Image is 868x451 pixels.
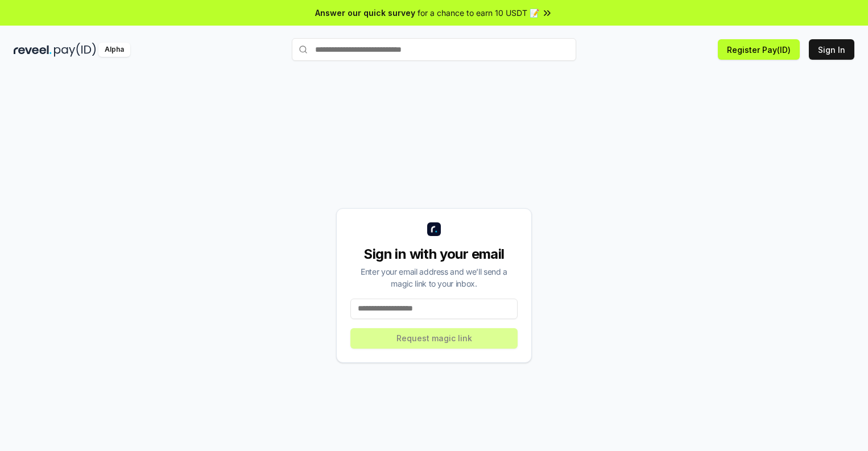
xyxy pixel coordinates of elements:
span: for a chance to earn 10 USDT 📝 [418,7,539,19]
button: Sign In [809,39,854,60]
img: reveel_dark [14,43,52,57]
button: Register Pay(ID) [718,39,800,60]
div: Sign in with your email [350,245,518,263]
div: Enter your email address and we’ll send a magic link to your inbox. [350,266,518,289]
img: logo_small [427,222,441,236]
img: pay_id [54,43,96,57]
div: Alpha [98,43,130,57]
span: Answer our quick survey [315,7,415,19]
